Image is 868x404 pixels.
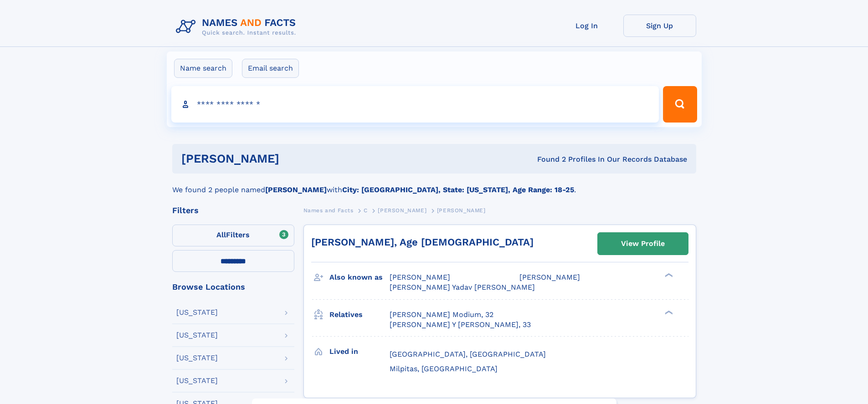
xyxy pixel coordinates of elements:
span: [PERSON_NAME] [378,207,426,214]
span: [GEOGRAPHIC_DATA], [GEOGRAPHIC_DATA] [390,350,546,358]
a: View Profile [598,233,688,255]
a: C [364,205,368,216]
div: [US_STATE] [176,332,218,339]
b: [PERSON_NAME] [265,185,327,194]
label: Email search [242,59,299,78]
div: [US_STATE] [176,309,218,316]
a: [PERSON_NAME] Y [PERSON_NAME], 33 [390,320,531,330]
div: Found 2 Profiles In Our Records Database [408,154,687,164]
a: Sign Up [623,15,696,37]
a: Log In [550,15,623,37]
span: [PERSON_NAME] [390,273,450,281]
h3: Lived in [329,344,390,359]
div: Filters [172,206,294,215]
div: Browse Locations [172,283,294,291]
div: [US_STATE] [176,354,218,362]
img: Logo Names and Facts [172,15,303,39]
div: ❯ [663,309,673,315]
label: Name search [174,59,232,78]
span: [PERSON_NAME] [519,273,580,281]
span: [PERSON_NAME] Yadav [PERSON_NAME] [390,283,535,291]
button: Search Button [663,86,697,123]
h1: [PERSON_NAME] [181,153,408,164]
span: [PERSON_NAME] [437,207,486,214]
div: ❯ [663,272,673,278]
span: C [364,207,368,214]
h3: Relatives [329,307,390,322]
b: City: [GEOGRAPHIC_DATA], State: [US_STATE], Age Range: 18-25 [342,185,574,194]
input: search input [171,86,659,123]
a: [PERSON_NAME], Age [DEMOGRAPHIC_DATA] [311,236,534,248]
span: Milpitas, [GEOGRAPHIC_DATA] [390,364,498,373]
div: View Profile [621,233,665,254]
span: All [216,230,226,239]
div: [US_STATE] [176,377,218,384]
a: Names and Facts [303,205,354,216]
label: Filters [172,225,294,246]
h3: Also known as [329,270,390,285]
a: [PERSON_NAME] [378,205,426,216]
a: [PERSON_NAME] Modium, 32 [390,310,493,320]
div: We found 2 people named with . [172,174,696,195]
